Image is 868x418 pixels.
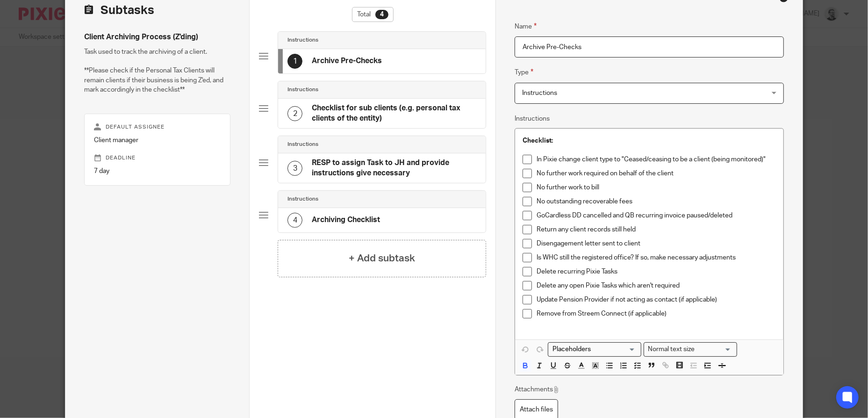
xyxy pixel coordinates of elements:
[312,158,476,178] h4: RESP to assign Task to JH and provide instructions give necessary
[94,123,221,131] p: Default assignee
[515,114,550,123] label: Instructions
[537,183,776,192] p: No further work to bill
[644,342,737,357] div: Text styles
[287,141,318,148] h4: Instructions
[515,385,560,394] p: Attachments
[548,342,641,357] div: Placeholders
[515,21,537,32] label: Name
[375,10,388,19] div: 4
[94,136,221,145] p: Client manager
[644,342,737,357] div: Search for option
[537,155,776,164] p: In Pixie change client type to "Ceased/ceasing to be a client (being monitored)"
[287,195,318,203] h4: Instructions
[312,103,476,123] h4: Checklist for sub clients (e.g. personal tax clients of the entity)
[537,281,776,290] p: Delete any open Pixie Tasks which aren't required
[312,215,380,225] h4: Archiving Checklist
[698,345,732,354] input: Search for option
[523,137,553,144] strong: Checklist:
[287,106,302,121] div: 2
[84,32,230,42] h4: Client Archiving Process (Z'ding)
[537,169,776,178] p: No further work required on behalf of the client
[84,47,230,95] p: Task used to track the archiving of a client. **Please check if the Personal Tax Clients will rem...
[312,56,382,66] h4: Archive Pre-Checks
[537,225,776,234] p: Return any client records still held
[537,253,776,262] p: Is WHC still the registered office? If so, make necessary adjustments
[537,197,776,206] p: No outstanding recoverable fees
[287,54,302,69] div: 1
[537,267,776,276] p: Delete recurring Pixie Tasks
[287,86,318,94] h4: Instructions
[646,345,697,354] span: Normal text size
[537,309,776,318] p: Remove from Streem Connect (if applicable)
[537,211,776,220] p: GoCardless DD cancelled and QB recurring invoice paused/deleted
[522,90,557,96] span: Instructions
[287,161,302,176] div: 3
[94,154,221,162] p: Deadline
[287,36,318,44] h4: Instructions
[349,251,415,266] h4: + Add subtask
[352,7,394,22] div: Total
[549,345,636,354] input: Search for option
[84,2,154,18] h2: Subtasks
[548,342,641,357] div: Search for option
[537,295,776,304] p: Update Pension Provider if not acting as contact (if applicable)
[94,166,221,176] p: 7 day
[515,67,533,78] label: Type
[287,213,302,228] div: 4
[537,239,776,248] p: Disengagement letter sent to client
